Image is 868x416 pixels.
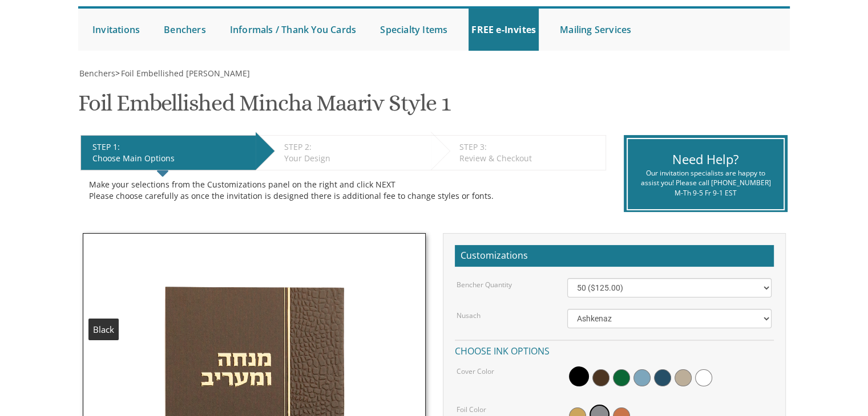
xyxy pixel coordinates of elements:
a: Foil Embellished [PERSON_NAME] [120,68,250,79]
div: Our invitation specialists are happy to assist you! Please call [PHONE_NUMBER] M-Th 9-5 Fr 9-1 EST [636,168,775,197]
div: STEP 2: [284,141,425,153]
div: Choose Main Options [92,153,250,164]
div: Your Design [284,153,425,164]
label: Cover Color [457,366,494,376]
h1: Foil Embellished Mincha Maariv Style 1 [78,91,450,124]
a: Benchers [161,9,209,51]
label: Bencher Quantity [457,280,512,289]
label: Nusach [457,311,481,320]
h2: Customizations [455,245,774,267]
a: Benchers [78,68,115,79]
span: Foil Embellished [PERSON_NAME] [121,68,250,79]
div: Need Help? [636,150,775,168]
div: STEP 3: [459,141,600,153]
a: Mailing Services [557,9,634,51]
div: Review & Checkout [459,153,600,164]
a: Invitations [90,9,143,51]
h4: Choose ink options [455,340,774,360]
span: Benchers [79,68,115,79]
div: STEP 1: [92,141,250,153]
div: Make your selections from the Customizations panel on the right and click NEXT Please choose care... [89,179,597,202]
label: Foil Color [457,405,486,414]
span: > [115,68,250,79]
a: Informals / Thank You Cards [227,9,359,51]
a: Specialty Items [377,9,450,51]
a: FREE e-Invites [469,9,539,51]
